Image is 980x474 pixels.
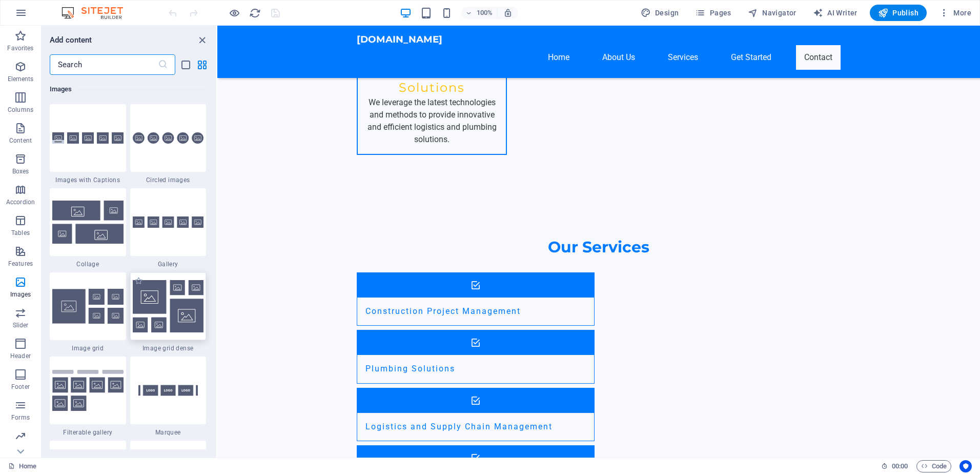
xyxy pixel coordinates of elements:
[196,34,208,46] button: close panel
[892,460,908,472] span: 00 00
[641,8,679,18] span: Design
[935,5,975,21] button: More
[503,8,513,17] i: On resize automatically adjust zoom level to fit chosen device.
[134,276,143,285] span: Add to favorites
[249,7,261,19] button: reload
[50,104,126,184] div: Images with Captions
[50,54,158,75] input: Search
[748,8,797,18] span: Navigator
[809,5,862,21] button: AI Writer
[50,188,126,268] div: Collage
[916,460,951,472] button: Code
[921,460,947,472] span: Code
[12,167,29,175] p: Boxes
[179,58,192,71] button: list-view
[50,260,126,268] span: Collage
[130,176,207,184] span: Circled images
[130,260,207,268] span: Gallery
[878,8,918,18] span: Publish
[6,198,35,206] p: Accordion
[52,289,124,324] img: image-grid.svg
[9,136,32,145] p: Content
[130,188,207,268] div: Gallery
[133,216,204,228] img: gallery.svg
[461,7,498,19] button: 100%
[50,176,126,184] span: Images with Captions
[133,280,204,332] img: image-grid-dense.svg
[477,7,493,19] h6: 100%
[13,321,29,329] p: Slider
[130,357,207,437] div: Marquee
[130,104,207,184] div: Circled images
[10,290,31,299] p: Images
[881,460,908,472] h6: Session time
[10,352,31,360] p: Header
[8,460,36,472] a: Click to cancel selection. Double-click to open Pages
[50,344,126,352] span: Image grid
[870,5,927,21] button: Publish
[7,44,33,52] p: Favorites
[196,58,208,71] button: grid-view
[11,383,30,391] p: Footer
[8,106,33,114] p: Columns
[6,444,34,452] p: Marketing
[130,272,207,352] div: Image grid dense
[637,5,683,21] div: Design (Ctrl+Alt+Y)
[52,201,124,243] img: collage.svg
[695,8,731,18] span: Pages
[8,260,33,268] p: Features
[939,8,971,18] span: More
[130,344,207,352] span: Image grid dense
[130,428,207,437] span: Marquee
[637,5,683,21] button: Design
[8,75,34,83] p: Elements
[59,7,136,19] img: Editor Logo
[50,428,126,437] span: Filterable gallery
[11,229,30,237] p: Tables
[959,460,972,472] button: Usercentrics
[52,132,124,144] img: images-with-captions.svg
[50,83,206,95] h6: Images
[11,413,30,422] p: Forms
[899,462,901,470] span: :
[228,7,240,19] button: Click here to leave preview mode and continue editing
[744,5,801,21] button: Navigator
[133,132,204,144] img: images-circled.svg
[50,34,92,46] h6: Add content
[50,357,126,437] div: Filterable gallery
[691,5,735,21] button: Pages
[249,7,261,19] i: Reload page
[133,367,204,414] img: marquee.svg
[52,370,124,411] img: gallery-filterable.svg
[50,272,126,352] div: Image grid
[813,8,857,18] span: AI Writer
